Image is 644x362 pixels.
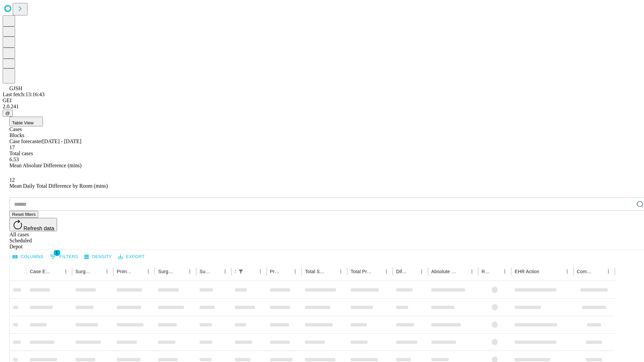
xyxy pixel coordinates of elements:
button: Sort [52,267,61,276]
span: 17 [9,144,15,150]
button: Sort [93,267,102,276]
div: Total Scheduled Duration [305,269,326,274]
span: Mean Absolute Difference (mins) [9,163,82,168]
span: GJSH [9,85,22,91]
span: Last fetch: 13:16:43 [3,92,45,97]
button: Menu [102,267,112,276]
button: Menu [382,267,391,276]
span: Case forecaster [9,138,42,144]
button: Menu [417,267,426,276]
button: Show filters [236,267,246,276]
button: Menu [604,267,613,276]
button: Menu [467,267,477,276]
button: Sort [327,267,336,276]
span: Table View [12,120,34,125]
div: Case Epic Id [30,269,51,274]
div: Surgery Name [158,269,175,274]
div: Primary Service [117,269,133,274]
div: Scheduled In Room Duration [235,269,235,274]
div: EHR Action [515,269,539,274]
div: Comments [577,269,594,274]
span: [DATE] - [DATE] [42,138,81,144]
button: Sort [458,267,467,276]
button: Menu [185,267,195,276]
button: Reset filters [9,211,38,218]
button: Show filters [48,251,80,262]
span: 1 [54,249,60,256]
button: Sort [281,267,290,276]
button: Table View [9,117,43,126]
button: Sort [246,267,256,276]
button: Menu [500,267,509,276]
button: Sort [176,267,185,276]
button: Density [83,252,114,262]
button: Menu [562,267,572,276]
div: 2.0.241 [3,104,641,110]
div: GEI [3,98,641,104]
button: Sort [134,267,144,276]
button: Menu [144,267,153,276]
button: Sort [211,267,220,276]
button: Menu [61,267,70,276]
span: 12 [9,177,15,183]
span: @ [5,111,10,116]
span: Reset filters [12,212,36,217]
button: Select columns [11,252,45,262]
div: Resolved in EHR [482,269,490,274]
span: Refresh data [23,226,54,231]
button: Menu [290,267,300,276]
div: Total Predicted Duration [351,269,372,274]
button: Export [116,252,146,262]
div: Surgeon Name [75,269,92,274]
div: 1 active filter [236,267,246,276]
button: Menu [256,267,265,276]
button: Sort [408,267,417,276]
span: Mean Daily Total Difference by Room (mins) [9,183,108,189]
button: Sort [540,267,549,276]
div: Difference [396,269,407,274]
div: Predicted In Room Duration [270,269,281,274]
button: Menu [336,267,345,276]
button: @ [3,110,13,117]
button: Sort [594,267,604,276]
button: Refresh data [9,218,57,231]
button: Sort [491,267,500,276]
div: Surgery Date [200,269,210,274]
span: Total cases [9,150,33,156]
span: 6.53 [9,157,19,162]
button: Sort [372,267,382,276]
button: Menu [220,267,230,276]
div: Absolute Difference [431,269,457,274]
